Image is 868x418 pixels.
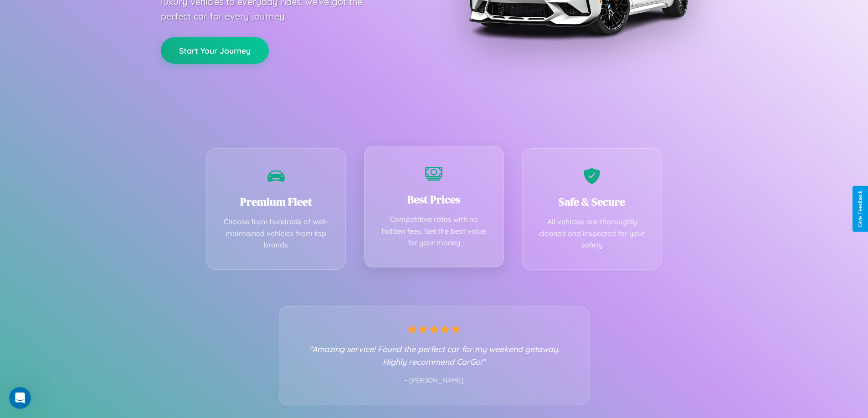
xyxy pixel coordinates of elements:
p: - [PERSON_NAME] [298,375,571,387]
button: Start Your Journey [161,37,269,64]
iframe: Intercom live chat [9,387,31,409]
p: Competitive rates with no hidden fees. Get the best value for your money [378,214,490,249]
p: Choose from hundreds of well-maintained vehicles from top brands [221,216,332,251]
div: Give Feedback [857,191,863,227]
p: "Amazing service! Found the perfect car for my weekend getaway. Highly recommend CarGo!" [298,342,571,368]
p: All vehicles are thoroughly cleaned and inspected for your safety [536,216,648,251]
h3: Premium Fleet [221,194,332,209]
h3: Best Prices [378,192,490,207]
h3: Safe & Secure [536,194,648,209]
